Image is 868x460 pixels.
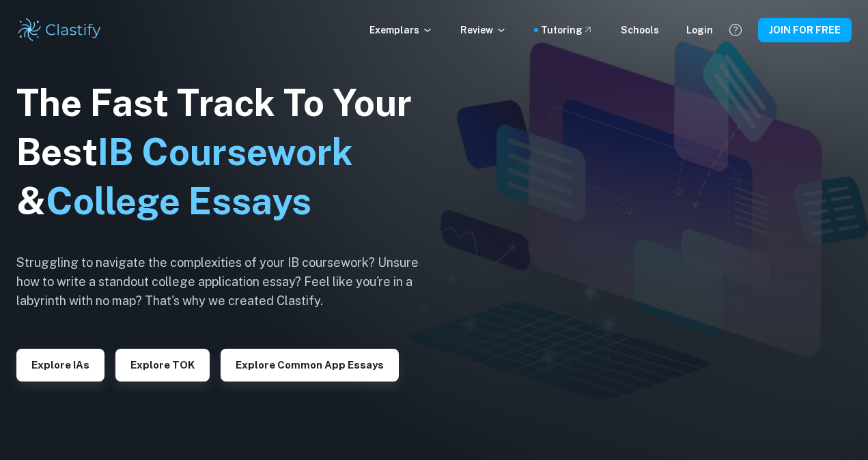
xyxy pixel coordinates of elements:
[115,358,210,371] a: Explore TOK
[541,23,593,38] a: Tutoring
[460,23,507,38] p: Review
[16,349,104,382] button: Explore IAs
[16,253,440,311] h6: Struggling to navigate the complexities of your IB coursework? Unsure how to write a standout col...
[621,23,659,38] a: Schools
[221,349,399,382] button: Explore Common App essays
[115,349,210,382] button: Explore TOK
[221,358,399,371] a: Explore Common App essays
[16,358,104,371] a: Explore IAs
[16,78,440,226] h1: The Fast Track To Your Best &
[98,130,353,173] span: IB Coursework
[724,18,747,42] button: Help and Feedback
[686,23,713,38] a: Login
[758,18,852,42] button: JOIN FOR FREE
[16,16,103,44] img: Clastify logo
[46,179,311,222] span: College Essays
[369,23,433,38] p: Exemplars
